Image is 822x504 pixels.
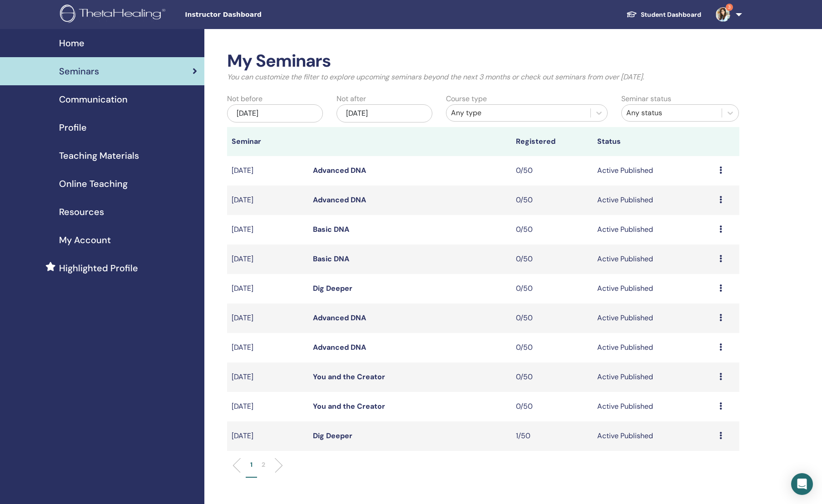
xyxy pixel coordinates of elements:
p: 2 [262,460,265,470]
th: Registered [511,127,593,156]
a: You and the Creator [313,401,385,411]
p: 1 [250,460,253,470]
a: Advanced DNA [313,343,366,352]
a: Dig Deeper [313,431,352,440]
td: [DATE] [227,215,308,245]
span: Instructor Dashboard [185,10,321,20]
span: My Account [59,233,111,247]
label: Course type [446,93,487,104]
td: 0/50 [511,215,593,245]
label: Seminar status [621,93,671,104]
div: [DATE] [337,104,432,122]
span: Teaching Materials [59,149,139,162]
td: 0/50 [511,333,593,362]
h2: My Seminars [227,51,739,72]
a: Advanced DNA [313,313,366,323]
div: Any type [451,108,586,118]
td: Active Published [593,245,714,274]
img: default.jpg [716,7,730,22]
span: Highlighted Profile [59,261,138,275]
div: Any status [626,108,717,118]
td: Active Published [593,186,714,215]
img: logo.png [60,5,168,25]
td: [DATE] [227,303,308,333]
td: 0/50 [511,362,593,392]
a: Basic DNA [313,225,349,234]
td: Active Published [593,303,714,333]
div: [DATE] [227,104,323,122]
td: [DATE] [227,392,308,421]
td: [DATE] [227,245,308,274]
th: Seminar [227,127,308,156]
td: [DATE] [227,421,308,451]
td: Active Published [593,156,714,186]
td: Active Published [593,421,714,451]
span: Online Teaching [59,177,128,191]
span: Seminars [59,64,99,78]
a: Dig Deeper [313,284,352,293]
td: 0/50 [511,303,593,333]
label: Not before [227,93,262,104]
td: Active Published [593,392,714,421]
td: 0/50 [511,186,593,215]
td: Active Published [593,362,714,392]
a: Student Dashboard [619,6,708,23]
td: [DATE] [227,156,308,186]
span: Profile [59,121,87,134]
span: Communication [59,93,128,106]
th: Status [593,127,714,156]
td: [DATE] [227,333,308,362]
td: 0/50 [511,245,593,274]
td: 0/50 [511,156,593,186]
a: Basic DNA [313,254,349,264]
span: 3 [726,4,733,11]
td: Active Published [593,333,714,362]
td: [DATE] [227,362,308,392]
a: Advanced DNA [313,166,366,175]
span: Home [59,36,84,50]
td: 0/50 [511,392,593,421]
img: graduation-cap-white.svg [626,10,637,18]
div: Open Intercom Messenger [791,473,813,495]
p: You can customize the filter to explore upcoming seminars beyond the next 3 months or check out s... [227,72,739,83]
td: [DATE] [227,274,308,303]
a: You and the Creator [313,372,385,382]
td: 1/50 [511,421,593,451]
td: [DATE] [227,186,308,215]
td: Active Published [593,215,714,245]
span: Resources [59,205,104,219]
td: 0/50 [511,274,593,303]
a: Advanced DNA [313,195,366,205]
td: Active Published [593,274,714,303]
label: Not after [337,93,366,104]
